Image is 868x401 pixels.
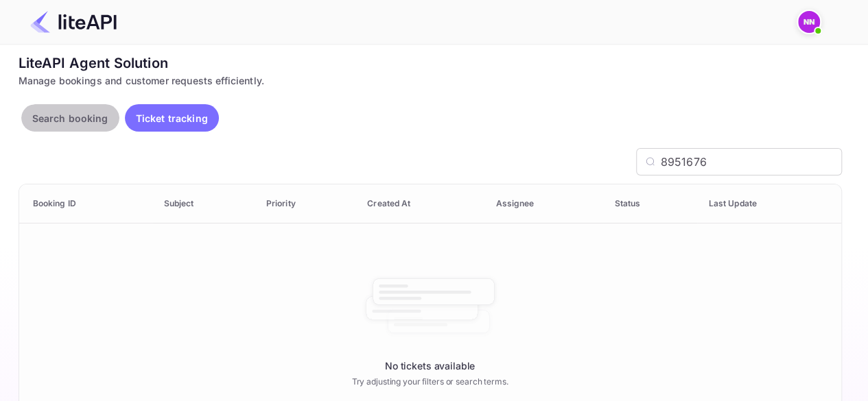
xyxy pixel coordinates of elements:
[30,11,117,33] img: LiteAPI Logo
[19,184,153,223] th: Booking ID
[255,184,356,223] th: Priority
[19,53,842,73] div: LiteAPI Agent Solution
[352,376,508,388] p: Try adjusting your filters or search terms.
[484,184,603,223] th: Assignee
[356,184,484,223] th: Created At
[798,11,820,33] img: N/A N/A
[660,148,841,175] input: Search by Booking ID
[19,73,842,88] div: Manage bookings and customer requests efficiently.
[603,184,697,223] th: Status
[385,359,475,373] p: No tickets available
[153,184,255,223] th: Subject
[32,111,108,125] p: Search booking
[136,111,208,125] p: Ticket tracking
[697,184,841,223] th: Last Update
[362,265,499,348] img: No booking found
